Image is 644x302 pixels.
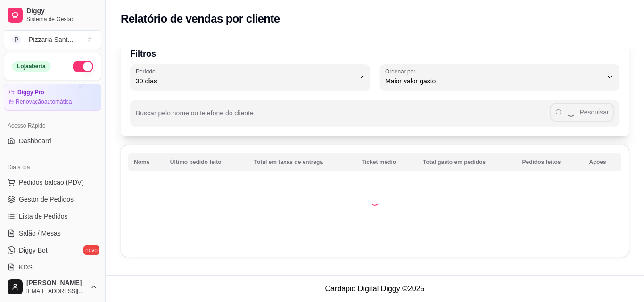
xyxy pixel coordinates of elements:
[26,287,86,295] span: [EMAIL_ADDRESS][DOMAIN_NAME]
[370,196,380,206] div: Loading
[17,89,44,96] article: Diggy Pro
[136,76,353,86] span: 30 dias
[4,30,101,49] button: Select a team
[4,175,101,190] button: Pedidos balcão (PDV)
[385,76,603,86] span: Maior valor gasto
[4,192,101,207] a: Gestor de Pedidos
[106,275,644,302] footer: Cardápio Digital Diggy © 2025
[4,209,101,224] a: Lista de Pedidos
[19,136,51,146] span: Dashboard
[4,276,101,298] button: [PERSON_NAME][EMAIL_ADDRESS][DOMAIN_NAME]
[19,212,68,221] span: Lista de Pedidos
[4,226,101,241] a: Salão / Mesas
[385,67,419,75] label: Ordenar por
[12,35,21,44] span: P
[12,61,51,72] div: Loja aberta
[73,61,93,72] button: Alterar Status
[19,245,48,255] span: Diggy Bot
[136,112,550,122] input: Buscar pelo nome ou telefone do cliente
[4,243,101,258] a: Diggy Botnovo
[19,195,74,204] span: Gestor de Pedidos
[19,178,84,187] span: Pedidos balcão (PDV)
[130,47,619,60] p: Filtros
[136,67,158,75] label: Período
[4,260,101,275] a: KDS
[130,64,370,90] button: Período30 dias
[16,98,72,106] article: Renovação automática
[121,11,280,26] h2: Relatório de vendas por cliente
[4,118,101,133] div: Acesso Rápido
[29,35,73,44] div: Pizzaria Sant ...
[4,84,101,111] a: Diggy ProRenovaçãoautomática
[19,229,61,238] span: Salão / Mesas
[19,262,33,272] span: KDS
[4,4,101,26] a: DiggySistema de Gestão
[26,16,98,23] span: Sistema de Gestão
[380,64,619,90] button: Ordenar porMaior valor gasto
[4,133,101,148] a: Dashboard
[26,7,98,16] span: Diggy
[4,160,101,175] div: Dia a dia
[26,279,86,287] span: [PERSON_NAME]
